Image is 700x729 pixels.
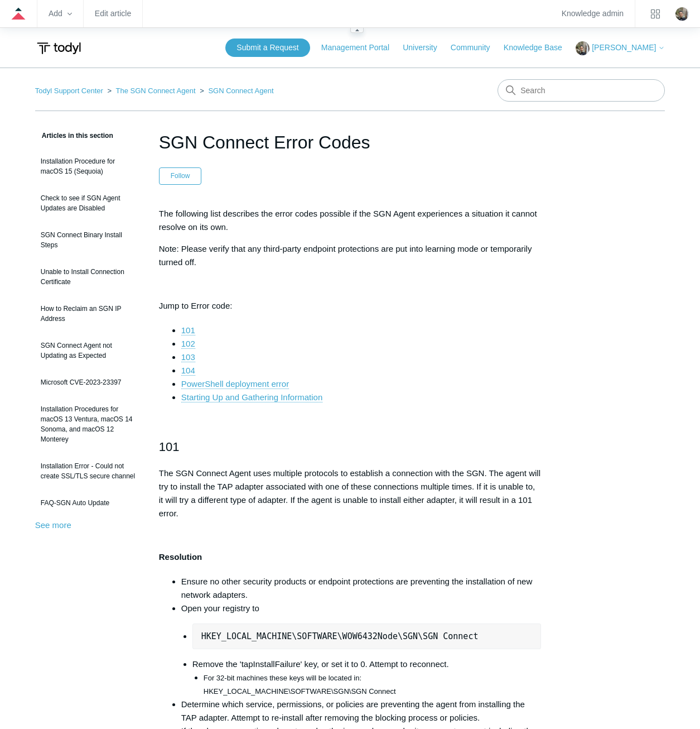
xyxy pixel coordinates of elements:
[592,43,656,52] span: [PERSON_NAME]
[159,437,541,457] h2: 101
[159,467,541,520] p: The SGN Connect Agent uses multiple protocols to establish a connection with the SGN. The agent w...
[451,42,501,54] a: Community
[197,87,273,95] li: SGN Connect Agent
[192,624,541,649] pre: HKEY_LOCAL_MACHINE\SOFTWARE\WOW6432Node\SGN\SGN Connect
[95,11,131,17] a: Edit article
[181,379,289,389] a: PowerShell deployment error
[35,520,71,530] a: See more
[35,261,142,292] a: Unable to Install Connection Certificate
[35,151,142,182] a: Installation Procedure for macOS 15 (Sequoia)
[35,298,142,329] a: How to Reclaim an SGN IP Address
[35,224,142,256] a: SGN Connect Binary Install Steps
[562,11,624,17] a: Knowledge admin
[225,39,310,57] a: Submit a Request
[576,41,665,55] button: [PERSON_NAME]
[504,42,573,54] a: Knowledge Base
[159,167,202,184] button: Follow Article
[35,335,142,366] a: SGN Connect Agent not Updating as Expected
[498,79,665,102] input: Search
[181,352,195,362] a: 103
[35,132,113,140] span: Articles in this section
[181,602,541,698] li: Open your registry to
[181,325,195,335] a: 101
[181,339,195,349] a: 102
[115,87,195,95] a: The SGN Connect Agent
[181,698,541,725] li: Determine which service, permissions, or policies are preventing the agent from installing the TA...
[35,38,83,59] img: Todyl Support Center Help Center home page
[675,7,689,21] zd-hc-trigger: Click your profile icon to open the profile menu
[204,674,396,696] span: For 32-bit machines these keys will be located in: HKEY_LOCAL_MACHINE\SOFTWARE\SGN\SGN Connect
[35,372,142,393] a: Microsoft CVE-2023-23397
[208,87,273,95] a: SGN Connect Agent
[403,42,448,54] a: University
[35,87,105,95] li: Todyl Support Center
[35,87,103,95] a: Todyl Support Center
[159,299,541,313] p: Jump to Error code:
[159,207,541,234] p: The following list describes the error codes possible if the SGN Agent experiences a situation it...
[192,658,541,698] li: Remove the 'tapInstallFailure' key, or set it to 0. Attempt to reconnect.
[35,492,142,514] a: FAQ-SGN Auto Update
[159,242,541,269] p: Note: Please verify that any third-party endpoint protections are put into learning mode or tempo...
[35,399,142,450] a: Installation Procedures for macOS 13 Ventura, macOS 14 Sonoma, and macOS 12 Monterey
[675,7,689,21] img: user avatar
[181,575,541,602] li: Ensure no other security products or endpoint protections are preventing the installation of new ...
[181,366,195,376] a: 104
[35,455,142,487] a: Installation Error - Could not create SSL/TLS secure channel
[350,27,364,33] zd-hc-resizer: Guide navigation
[35,188,142,219] a: Check to see if SGN Agent Updates are Disabled
[49,11,72,17] zd-hc-trigger: Add
[181,392,322,402] a: Starting Up and Gathering Information
[159,129,541,156] h1: SGN Connect Error Codes
[321,42,400,54] a: Management Portal
[105,87,198,95] li: The SGN Connect Agent
[159,552,202,562] strong: Resolution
